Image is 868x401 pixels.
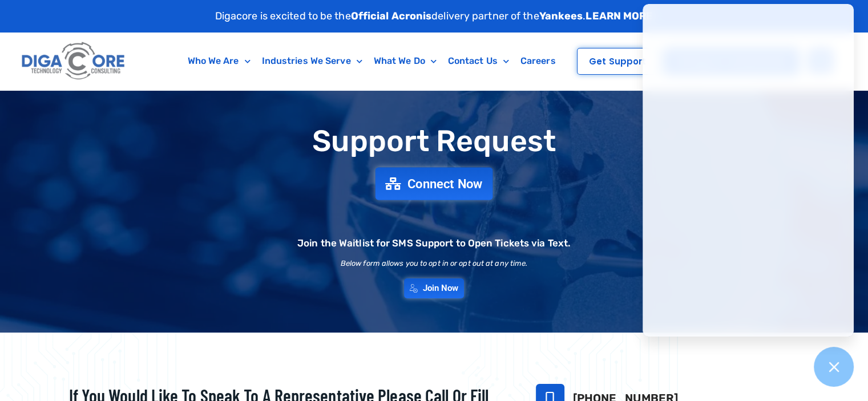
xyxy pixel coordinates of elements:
strong: Yankees [539,10,583,22]
a: Who We Are [182,48,256,74]
nav: Menu [174,48,569,74]
a: Careers [515,48,562,74]
span: Join Now [423,284,459,293]
a: Get Support [577,48,658,75]
a: Join Now [404,278,465,298]
h2: Join the Waitlist for SMS Support to Open Tickets via Text. [297,238,571,248]
span: Connect Now [407,177,483,190]
p: Digacore is excited to be the delivery partner of the . [215,9,653,24]
span: Get Support [589,57,646,66]
a: Connect Now [376,168,493,200]
iframe: Chatgenie Messenger [643,4,854,337]
a: Contact Us [442,48,515,74]
a: LEARN MORE [586,10,653,22]
h1: Support Request [41,125,828,157]
img: Digacore logo 1 [19,38,128,84]
a: What We Do [368,48,442,74]
a: Industries We Serve [256,48,368,74]
h2: Below form allows you to opt in or opt out at any time. [341,260,528,267]
strong: Official Acronis [351,10,432,22]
